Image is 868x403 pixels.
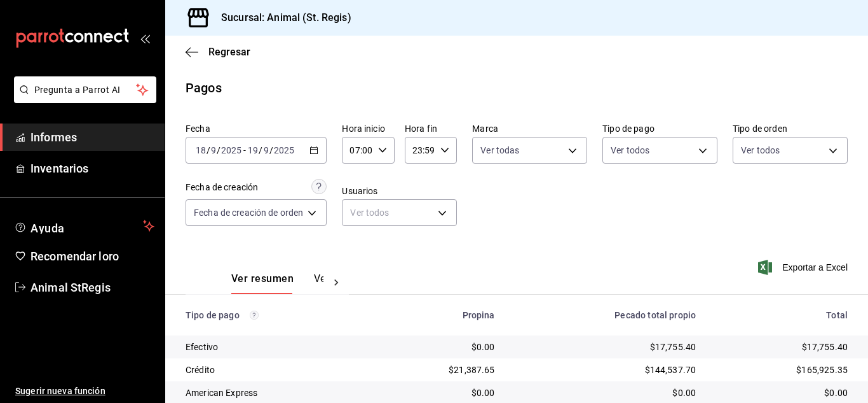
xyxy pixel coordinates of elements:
[247,145,259,155] input: --
[34,85,121,95] font: Pregunta a Parrot AI
[463,310,495,320] font: Propina
[342,186,377,196] font: Usuarios
[733,124,787,134] font: Tipo de orden
[195,145,207,155] input: --
[350,208,389,218] font: Ver todos
[782,262,848,272] font: Exportar a Excel
[602,124,654,134] font: Tipo de pago
[471,342,495,352] font: $0.00
[243,145,246,155] font: -
[824,388,848,398] font: $0.00
[31,281,111,294] font: Animal StRegis
[314,272,362,285] font: Ver pagos
[259,145,262,155] font: /
[31,222,65,235] font: Ayuda
[231,272,294,285] font: Ver resumen
[273,145,295,155] input: ----
[645,365,696,375] font: $144,537.70
[194,208,303,218] font: Fecha de creación de orden
[269,145,273,155] font: /
[480,145,519,155] font: Ver todas
[9,92,156,106] a: Pregunta a Parrot AI
[220,145,242,155] input: ----
[826,310,848,320] font: Total
[14,76,156,103] button: Pregunta a Parrot AI
[208,46,250,58] font: Regresar
[140,33,150,43] button: abrir_cajón_menú
[796,365,848,375] font: $165,925.35
[405,124,437,134] font: Hora fin
[650,342,696,352] font: $17,755.40
[207,145,210,155] font: /
[217,145,220,155] font: /
[614,310,696,320] font: Pecado total propio
[186,388,257,398] font: American Express
[449,365,495,375] font: $21,387.65
[611,145,649,155] font: Ver todos
[15,386,105,396] font: Sugerir nueva función
[186,182,258,192] font: Fecha de creación
[471,388,495,398] font: $0.00
[186,124,210,134] font: Fecha
[741,145,780,155] font: Ver todos
[31,162,88,175] font: Inventarios
[186,342,218,352] font: Efectivo
[210,145,217,155] input: --
[186,46,250,58] button: Regresar
[231,272,323,294] div: pestañas de navegación
[186,310,240,320] font: Tipo de pago
[186,365,215,375] font: Crédito
[221,11,351,24] font: Sucursal: Animal (St. Regis)
[672,388,696,398] font: $0.00
[263,145,269,155] input: --
[802,342,848,352] font: $17,755.40
[31,131,77,144] font: Informes
[472,124,498,134] font: Marca
[186,80,222,95] font: Pagos
[761,260,848,275] button: Exportar a Excel
[342,124,384,134] font: Hora inicio
[250,311,259,320] svg: Los pagos realizados con Pay y otras terminales son montos brutos.
[31,250,119,263] font: Recomendar loro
